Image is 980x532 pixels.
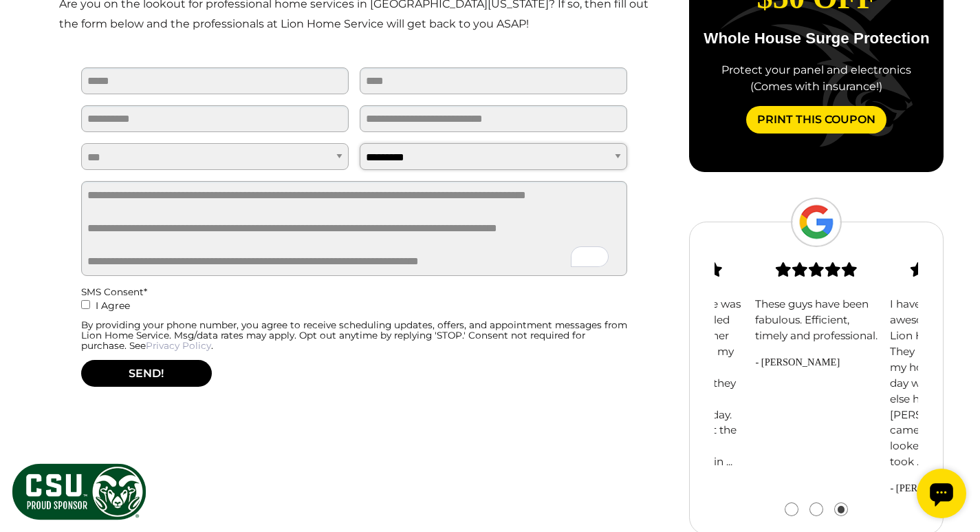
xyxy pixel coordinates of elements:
div: Protect your panel and electronics (Comes with insurance!) [700,62,933,95]
a: Privacy Policy [146,340,211,351]
input: I Agree [81,300,90,309]
p: Whole House Surge Protection [700,31,933,46]
span: - [PERSON_NAME] [755,355,878,370]
div: carousel [715,235,917,516]
div: slide 3 (centered) [749,235,884,371]
div: SMS Consent [81,287,628,297]
div: By providing your phone number, you agree to receive scheduling updates, offers, and appointment ... [81,320,628,351]
button: SEND! [81,360,212,387]
div: Open chat widget [6,6,55,55]
img: Google Logo [791,198,842,247]
label: I Agree [81,297,628,320]
img: CSU Sponsor Badge [10,462,148,522]
a: Print This Coupon [746,106,886,134]
p: These guys have been fabulous. Efficient, timely and professional. [755,297,878,344]
textarea: To enrich screen reader interactions, please activate Accessibility in Grammarly extension settings [81,181,628,276]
